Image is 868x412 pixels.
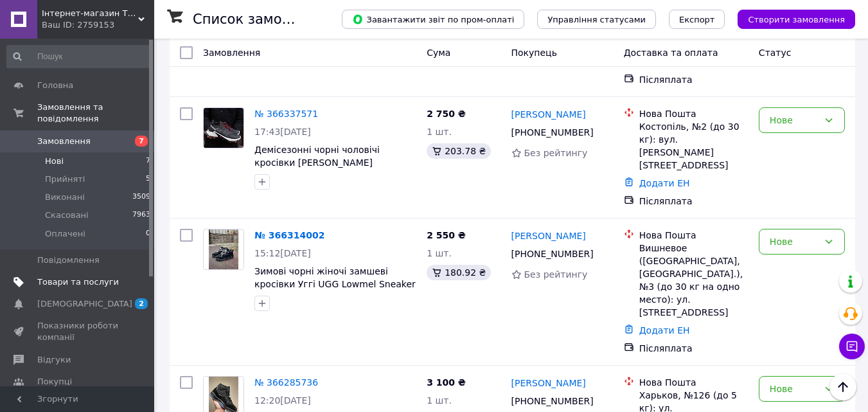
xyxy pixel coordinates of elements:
span: 3 100 ₴ [427,377,466,388]
span: 1 шт. [427,248,452,258]
a: Додати ЕН [639,178,690,188]
span: Виконані [45,192,85,203]
span: Завантажити звіт по пром-оплаті [352,13,514,25]
span: Замовлення та повідомлення [37,102,154,125]
span: Прийняті [45,174,85,185]
span: Управління статусами [547,15,646,24]
span: Головна [37,80,73,91]
span: 12:20[DATE] [254,395,311,406]
span: [DEMOGRAPHIC_DATA] [37,298,132,310]
a: [PERSON_NAME] [511,377,586,390]
span: 7 [146,156,150,167]
span: Замовлення [203,48,260,58]
span: 0 [146,228,150,240]
span: [PHONE_NUMBER] [511,396,594,406]
span: Cума [427,48,450,58]
input: Пошук [6,45,152,68]
span: Покупці [37,376,72,388]
button: Завантажити звіт по пром-оплаті [342,10,524,29]
span: Без рейтингу [524,269,588,280]
span: Створити замовлення [748,15,845,24]
span: Покупець [511,48,557,58]
span: Замовлення [37,136,91,147]
span: 7963 [132,210,150,221]
h1: Список замовлень [193,12,323,27]
span: Доставка та оплата [624,48,718,58]
div: Нова Пошта [639,376,748,389]
div: Нове [770,382,819,396]
div: 203.78 ₴ [427,143,491,159]
span: 2 550 ₴ [427,230,466,240]
div: Нова Пошта [639,229,748,242]
div: Костопіль, №2 (до 30 кг): вул. [PERSON_NAME][STREET_ADDRESS] [639,120,748,172]
img: Фото товару [209,229,239,269]
img: Фото товару [204,108,244,148]
div: Післяплата [639,73,748,86]
a: Демісезонні чорні чоловічі кросівки [PERSON_NAME] Supercross 4 Gore-Tex Black Текстильні кросівки... [254,145,381,206]
span: 15:12[DATE] [254,248,311,258]
button: Чат з покупцем [839,334,865,359]
div: Ваш ID: 2759153 [42,19,154,31]
a: [PERSON_NAME] [511,229,586,242]
a: Фото товару [203,229,244,270]
span: Нові [45,156,64,167]
span: Без рейтингу [524,148,588,158]
span: Відгуки [37,354,71,366]
a: Зимові чорні жіночі замшеві кросівки Уггі UGG Lowmel Sneaker на хутрі водонепроникні черевики УГГ [254,266,416,315]
span: Скасовані [45,210,89,221]
a: № 366314002 [254,230,324,240]
span: [PHONE_NUMBER] [511,127,594,138]
div: Нове [770,113,819,127]
span: Показники роботи компанії [37,320,119,343]
a: № 366285736 [254,377,318,388]
span: Експорт [679,15,715,24]
span: Статус [759,48,792,58]
span: 1 шт. [427,395,452,406]
a: Створити замовлення [725,13,855,24]
span: 2 [135,298,148,309]
a: № 366337571 [254,109,318,119]
button: Наверх [829,373,856,400]
a: Додати ЕН [639,325,690,336]
div: Нова Пошта [639,107,748,120]
span: 3509 [132,192,150,203]
span: 2 750 ₴ [427,109,466,119]
button: Створити замовлення [738,10,855,29]
div: Післяплата [639,342,748,355]
span: 1 шт. [427,127,452,137]
div: 180.92 ₴ [427,265,491,280]
span: 5 [146,174,150,185]
div: Вишневое ([GEOGRAPHIC_DATA], [GEOGRAPHIC_DATA].), №3 (до 30 кг на одно место): ул. [STREET_ADDRESS] [639,242,748,319]
span: Інтернет-магазин TOP KROSS [42,8,138,19]
span: Оплачені [45,228,85,240]
div: Нове [770,235,819,249]
button: Управління статусами [537,10,656,29]
a: [PERSON_NAME] [511,108,586,121]
span: [PHONE_NUMBER] [511,249,594,259]
span: 7 [135,136,148,147]
a: Фото товару [203,107,244,148]
button: Експорт [669,10,725,29]
div: Післяплата [639,195,748,208]
span: Товари та послуги [37,276,119,288]
span: Повідомлення [37,255,100,266]
span: 17:43[DATE] [254,127,311,137]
